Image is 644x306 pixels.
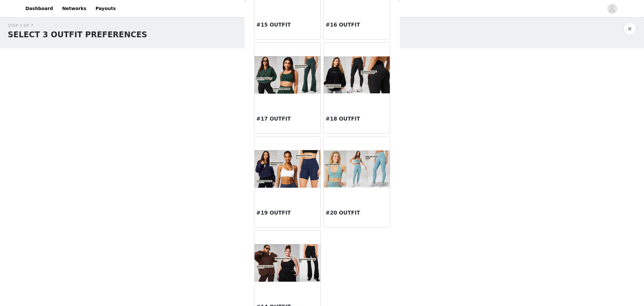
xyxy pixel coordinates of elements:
img: #20 OUTFIT [324,150,390,188]
div: avatar [609,4,615,14]
a: Networks [58,1,90,16]
h3: #19 OUTFIT [256,209,319,217]
a: Dashboard [22,1,57,16]
h3: #20 OUTFIT [326,209,388,217]
h3: #16 OUTFIT [326,21,388,29]
div: STEP 1 OF 7 [8,22,147,29]
img: #17 OUTFIT [254,56,321,93]
img: #19 OUTFIT [254,150,321,187]
h3: #17 OUTFIT [256,115,319,123]
img: #14 OUTFIT [254,244,321,282]
h1: SELECT 3 OUTFIT PREFERENCES [8,29,147,41]
img: #18 OUTFIT [324,56,390,93]
h3: #18 OUTFIT [326,115,388,123]
a: Payouts [92,1,120,16]
h3: #15 OUTFIT [256,21,319,29]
